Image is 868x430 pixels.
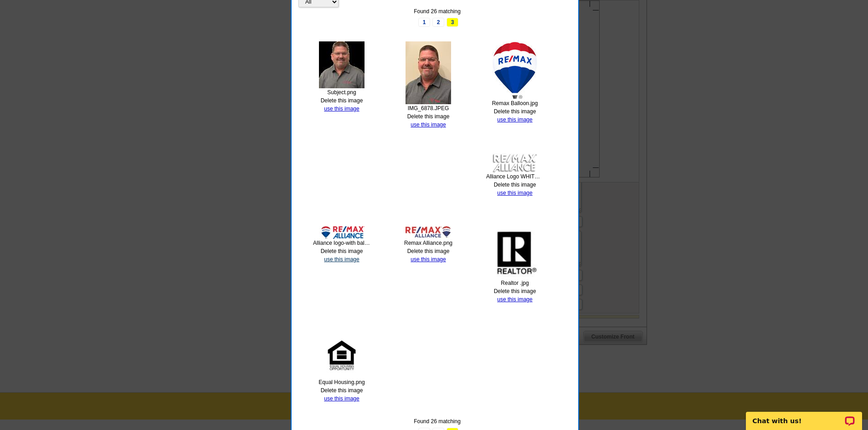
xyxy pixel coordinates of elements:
div: Realtor .jpg [486,279,544,287]
span: 3 [447,18,458,27]
div: Remax Balloon.jpg [486,99,544,107]
a: use this image [324,106,359,112]
a: use this image [324,256,359,263]
a: 1 [418,18,430,27]
img: thumb-6234f2fcdbd58.jpg [492,153,538,172]
div: Alliance Logo WHITE with shadow.jpg [486,172,544,181]
a: Delete this image [494,288,536,294]
div: Found 26 matching [298,7,576,15]
img: thumb-620c4c094fed0.jpg [319,226,365,239]
div: Equal Housing.png [313,378,370,386]
a: Delete this image [494,182,536,188]
img: thumb-65afd272c3e19.jpg [406,41,451,104]
a: use this image [411,256,446,263]
div: Found 26 matching [298,417,576,425]
a: Delete this image [321,248,363,254]
img: thumb-620c33ea073bf.jpg [319,333,365,378]
img: thumb-650447a571221.jpg [492,41,538,99]
img: thumb-620c33fbc2373.jpg [492,226,538,279]
div: Subject.png [313,88,370,96]
div: IMG_6878.JPEG [400,104,457,112]
a: 2 [432,18,444,27]
iframe: LiveChat chat widget [740,401,868,430]
div: Alliance logo-with balloon.jpg [313,239,370,247]
img: thumb-620c4bf419f81.jpg [406,226,451,239]
a: use this image [497,116,532,123]
a: Delete this image [494,108,536,115]
a: Delete this image [407,248,450,254]
a: Delete this image [321,387,363,394]
img: thumb-65afd35cad09c.jpg [319,41,365,88]
a: use this image [324,395,359,402]
a: use this image [497,190,532,196]
a: Delete this image [321,97,363,104]
a: Delete this image [407,113,450,120]
a: use this image [411,121,446,128]
div: Remax Alliance.png [400,239,457,247]
a: use this image [497,296,532,303]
